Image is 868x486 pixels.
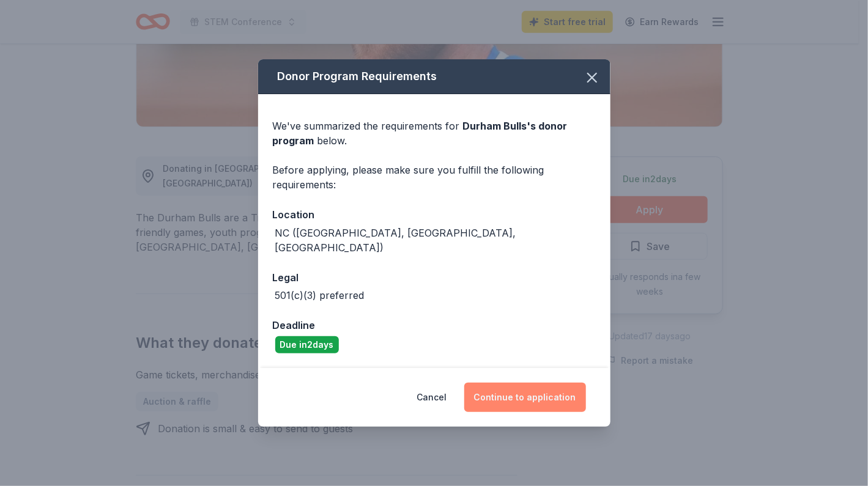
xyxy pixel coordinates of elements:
div: Due in 2 days [275,336,339,353]
div: Before applying, please make sure you fulfill the following requirements: [273,163,596,192]
div: 501(c)(3) preferred [275,288,365,303]
div: Deadline [273,317,596,333]
div: Location [273,207,596,223]
button: Continue to application [464,383,586,412]
div: NC ([GEOGRAPHIC_DATA], [GEOGRAPHIC_DATA], [GEOGRAPHIC_DATA]) [275,226,596,255]
div: Legal [273,270,596,285]
button: Cancel [417,383,447,412]
div: We've summarized the requirements for below. [273,119,596,148]
div: Donor Program Requirements [258,59,610,94]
